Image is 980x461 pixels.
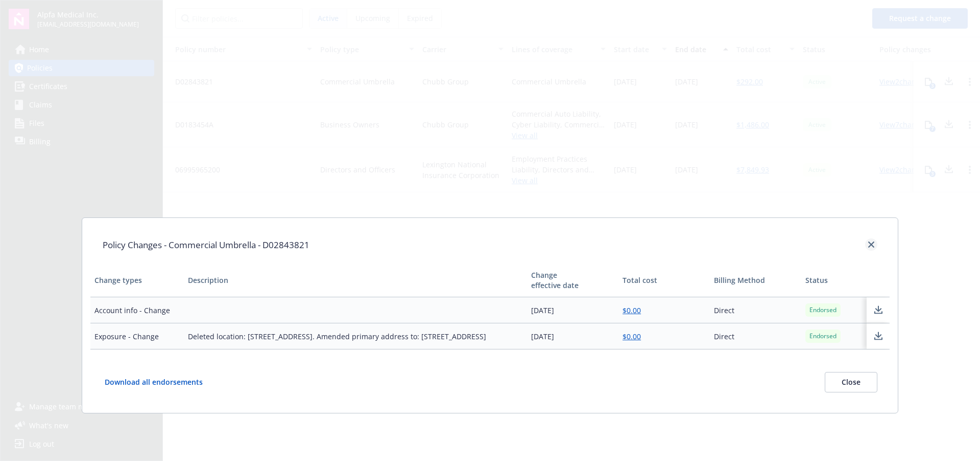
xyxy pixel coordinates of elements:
[710,323,801,349] td: Direct
[618,264,710,297] th: Total cost
[103,372,219,392] button: Download all endorsements
[184,323,527,349] td: Deleted location: [STREET_ADDRESS]. Amended primary address to: [STREET_ADDRESS]
[527,323,618,349] td: [DATE]
[809,305,836,315] span: Endorsed
[623,305,641,315] a: $0.00
[801,264,867,297] th: Status
[623,332,641,341] a: $0.00
[710,264,801,297] th: Billing Method
[710,297,801,323] td: Direct
[90,323,184,349] td: Exposure - Change
[527,264,618,297] th: Change
[809,332,836,341] span: Endorsed
[527,297,618,323] td: [DATE]
[531,280,614,291] div: effective date
[865,238,877,251] a: close
[103,238,309,252] h1: Policy Changes - Commercial Umbrella - D02843821
[184,264,527,297] th: Description
[825,372,877,392] button: Close
[90,297,184,323] td: Account info - Change
[90,264,184,297] th: Change types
